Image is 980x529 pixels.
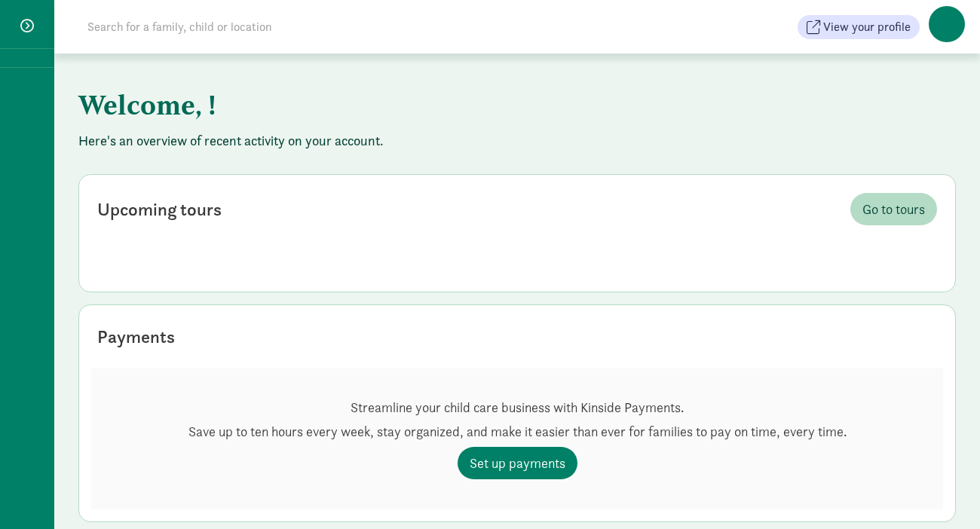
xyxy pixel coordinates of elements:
[458,447,577,479] a: Set up payments
[97,196,222,223] div: Upcoming tours
[78,78,825,132] h1: Welcome, !
[862,199,925,219] span: Go to tours
[188,423,847,441] p: Save up to ten hours every week, stay organized, and make it easier than ever for families to pay...
[850,193,937,225] a: Go to tours
[188,399,847,417] p: Streamline your child care business with Kinside Payments.
[470,453,565,473] span: Set up payments
[798,15,920,39] button: View your profile
[78,132,956,150] p: Here's an overview of recent activity on your account.
[78,12,501,42] input: Search for a family, child or location
[823,18,911,36] span: View your profile
[97,323,175,350] div: Payments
